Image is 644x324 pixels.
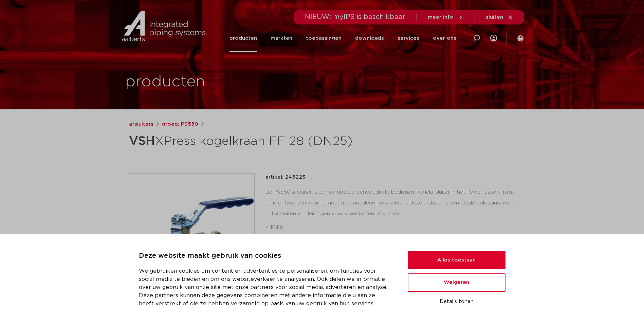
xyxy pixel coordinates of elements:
a: meer info [428,14,464,20]
a: producten [229,24,257,52]
button: Alles toestaan [408,251,505,269]
span: sluiten [486,15,503,20]
p: artikel: 245223 [265,173,305,181]
button: Details tonen [408,296,505,307]
a: services [398,24,419,52]
a: afsluiters [129,120,153,128]
a: sluiten [486,14,513,20]
span: NIEUW: myIPS is beschikbaar [305,14,406,20]
a: toepassingen [306,24,342,52]
li: PN16 [271,222,515,233]
button: Weigeren [408,273,505,292]
li: DZR messing [271,233,515,244]
div: De PS550 afsluiter is een compacte, eenvoudig te bedienen, kogelafsluiter in het Pegler-assortime... [265,187,515,255]
h1: producten [125,71,205,93]
img: Product Image for VSH XPress kogelkraan FF 28 (DN25) [129,174,254,299]
a: downloads [355,24,384,52]
a: groep: PS550 [162,120,198,128]
p: Deze website maakt gebruik van cookies [139,251,391,262]
nav: Menu [229,24,456,52]
p: We gebruiken cookies om content en advertenties te personaliseren, om functies voor social media ... [139,267,391,308]
strong: VSH [129,135,155,147]
div: my IPS [490,24,497,52]
a: over ons [433,24,456,52]
span: meer info [428,15,454,20]
a: markten [271,24,292,52]
h1: XPress kogelkraan FF 28 (DN25) [129,131,384,151]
